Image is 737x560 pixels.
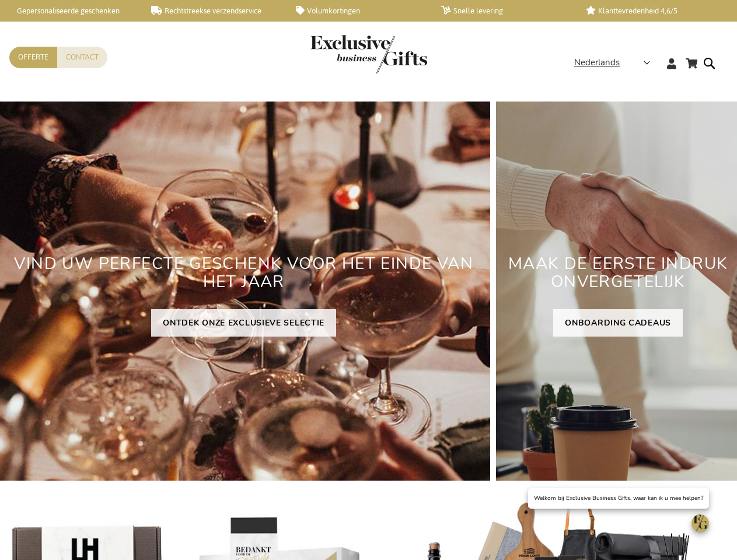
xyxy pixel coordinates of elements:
a: Snelle levering [441,6,568,16]
a: ONTDEK ONZE EXCLUSIEVE SELECTIE [151,309,336,337]
span: Nederlands [574,56,620,69]
img: Exclusive Business gifts logo [310,35,427,73]
a: Offerte [9,47,57,68]
a: Klanttevredenheid 4,6/5 [586,6,712,16]
a: store logo [310,35,369,73]
a: Rechtstreekse verzendservice [151,6,278,16]
a: Gepersonaliseerde geschenken [6,6,132,16]
a: ONBOARDING CADEAUS [553,309,683,337]
a: Contact [57,47,107,68]
a: Volumkortingen [296,6,422,16]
